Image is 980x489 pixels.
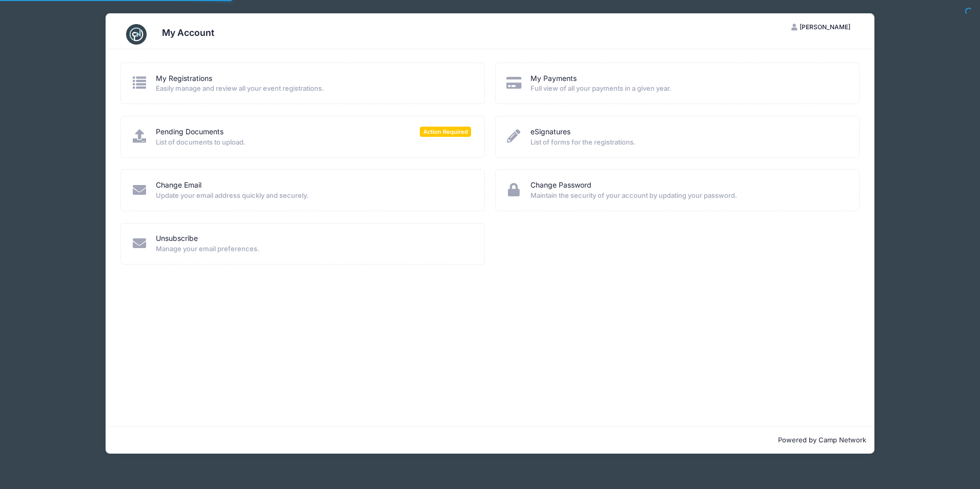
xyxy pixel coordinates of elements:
img: CampNetwork [126,24,147,45]
span: [PERSON_NAME] [800,23,850,31]
a: Change Password [530,180,591,191]
h3: My Account [162,27,214,38]
span: Manage your email preferences. [156,244,471,254]
button: [PERSON_NAME] [783,18,860,36]
a: Change Email [156,180,201,191]
span: List of forms for the registrations. [530,137,846,148]
span: Easily manage and review all your event registrations. [156,84,471,94]
a: Unsubscribe [156,233,198,244]
span: Update your email address quickly and securely. [156,191,471,201]
p: Powered by Camp Network [114,435,866,445]
a: My Payments [530,73,577,84]
a: eSignatures [530,127,570,137]
span: Action Required [420,127,471,136]
span: List of documents to upload. [156,137,471,148]
a: Pending Documents [156,127,223,137]
span: Maintain the security of your account by updating your password. [530,191,846,201]
a: My Registrations [156,73,212,84]
span: Full view of all your payments in a given year. [530,84,846,94]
